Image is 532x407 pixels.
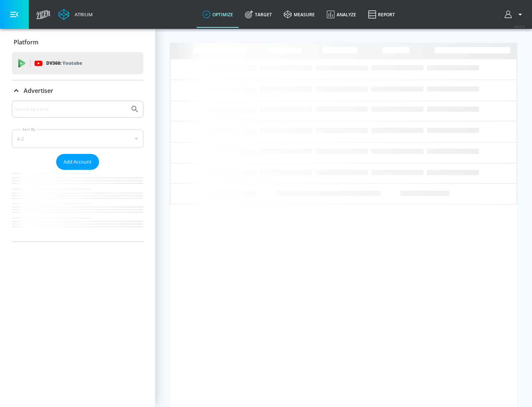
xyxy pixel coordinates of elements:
div: A-Z [12,129,143,148]
a: Target [239,1,278,28]
a: Analyze [321,1,362,28]
nav: list of Advertiser [12,170,143,242]
span: v 4.19.0 [514,24,525,28]
p: DV360: [46,59,82,67]
div: DV360: Youtube [12,52,143,74]
input: Search by name [15,104,127,114]
p: Advertiser [24,87,53,95]
div: Atrium [72,11,93,18]
a: Atrium [58,9,93,20]
div: Advertiser [12,101,143,242]
p: Platform [14,38,38,46]
div: Advertiser [12,80,143,101]
div: Platform [12,32,143,53]
a: Report [362,1,401,28]
span: Add Account [64,158,92,166]
a: optimize [197,1,239,28]
p: Youtube [62,59,82,67]
button: Add Account [56,154,99,170]
a: measure [278,1,321,28]
label: Sort By [21,127,37,132]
